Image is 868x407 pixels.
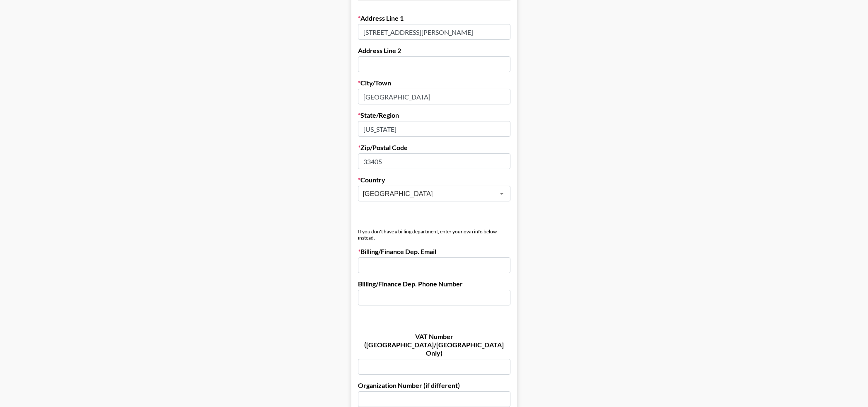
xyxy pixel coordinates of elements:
label: City/Town [358,79,510,87]
div: If you don't have a billing department, enter your own info below instead. [358,228,510,241]
label: Billing/Finance Dep. Email [358,247,510,256]
label: State/Region [358,111,510,119]
label: Address Line 2 [358,46,510,55]
label: Country [358,176,510,184]
button: Open [496,188,508,199]
label: Address Line 1 [358,14,510,22]
label: Zip/Postal Code [358,143,510,152]
label: VAT Number ([GEOGRAPHIC_DATA]/[GEOGRAPHIC_DATA] Only) [358,332,510,357]
label: Billing/Finance Dep. Phone Number [358,280,510,288]
label: Organization Number (if different) [358,381,510,390]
